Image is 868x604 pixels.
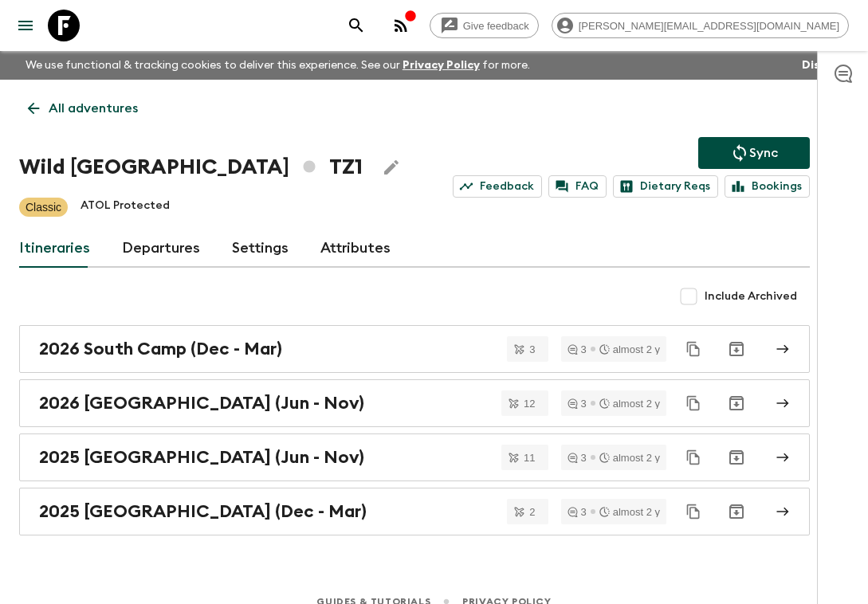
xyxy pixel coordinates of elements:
[520,344,544,355] span: 3
[39,501,367,522] h2: 2025 [GEOGRAPHIC_DATA] (Dec - Mar)
[514,453,544,463] span: 11
[39,339,282,359] h2: 2026 South Camp (Dec - Mar)
[454,20,538,32] span: Give feedback
[552,13,849,38] div: [PERSON_NAME][EMAIL_ADDRESS][DOMAIN_NAME]
[81,198,170,217] p: ATOL Protected
[568,344,587,355] div: 3
[19,325,810,373] a: 2026 South Camp (Dec - Mar)
[514,398,544,409] span: 12
[19,433,810,481] a: 2025 [GEOGRAPHIC_DATA] (Jun - Nov)
[548,175,607,198] a: FAQ
[570,20,848,32] span: [PERSON_NAME][EMAIL_ADDRESS][DOMAIN_NAME]
[679,389,708,418] button: Duplicate
[679,497,708,526] button: Duplicate
[568,398,587,409] div: 3
[599,507,660,517] div: almost 2 y
[599,398,660,409] div: almost 2 y
[721,496,752,528] button: Archive
[721,387,752,419] button: Archive
[568,507,587,517] div: 3
[232,229,289,268] a: Settings
[798,54,849,76] button: Dismiss
[10,10,41,41] button: menu
[19,379,810,427] a: 2026 [GEOGRAPHIC_DATA] (Jun - Nov)
[721,441,752,473] button: Archive
[599,344,660,355] div: almost 2 y
[430,13,539,38] a: Give feedback
[568,453,587,463] div: 3
[749,143,778,163] p: Sync
[19,92,147,124] a: All adventures
[19,229,90,268] a: Itineraries
[679,443,708,472] button: Duplicate
[403,60,480,71] a: Privacy Policy
[122,229,200,268] a: Departures
[19,51,536,80] p: We use functional & tracking cookies to deliver this experience. See our for more.
[26,199,61,215] p: Classic
[599,453,660,463] div: almost 2 y
[19,151,363,183] h1: Wild [GEOGRAPHIC_DATA] TZ1
[613,175,718,198] a: Dietary Reqs
[39,393,364,414] h2: 2026 [GEOGRAPHIC_DATA] (Jun - Nov)
[520,507,544,517] span: 2
[725,175,810,198] a: Bookings
[721,333,752,365] button: Archive
[320,229,391,268] a: Attributes
[19,488,810,535] a: 2025 [GEOGRAPHIC_DATA] (Dec - Mar)
[49,99,138,118] p: All adventures
[698,137,810,169] button: Sync adventure departures to the booking engine
[39,447,364,468] h2: 2025 [GEOGRAPHIC_DATA] (Jun - Nov)
[679,335,708,363] button: Duplicate
[375,151,407,183] button: Edit Adventure Title
[453,175,542,198] a: Feedback
[340,10,372,41] button: search adventures
[705,288,797,304] span: Include Archived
